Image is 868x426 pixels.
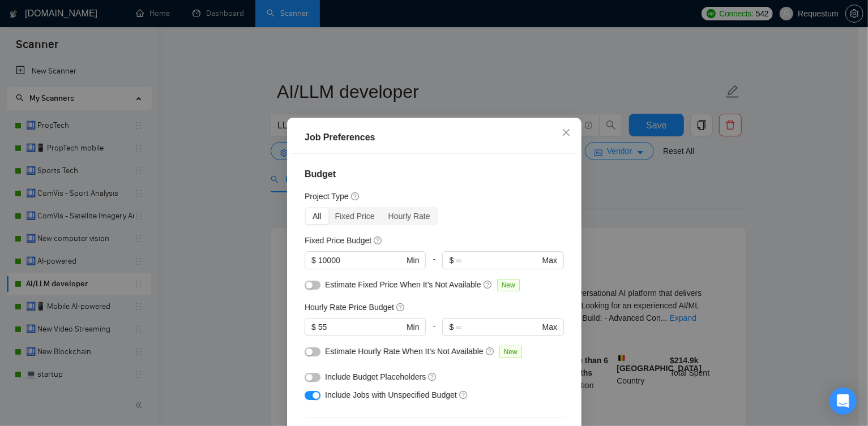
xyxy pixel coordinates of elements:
span: New [497,279,519,291]
input: ∞ [456,321,540,333]
span: Include Jobs with Unspecified Budget [325,390,457,399]
div: Job Preferences [305,131,564,144]
h4: Budget [305,167,564,181]
div: - [426,318,442,345]
h5: Project Type [305,190,349,203]
span: question-circle [396,303,405,312]
span: Estimate Hourly Rate When It’s Not Available [325,347,484,356]
div: Fixed Price [328,208,381,224]
span: Estimate Fixed Price When It’s Not Available [325,280,481,289]
span: Max [542,254,557,266]
div: Open Intercom Messenger [829,388,857,415]
span: $ [311,254,316,266]
input: 0 [318,321,404,333]
span: $ [311,321,316,333]
div: Hourly Rate [381,208,437,224]
span: Min [406,321,419,333]
input: 0 [318,254,404,266]
span: Include Budget Placeholders [325,372,426,381]
button: Close [551,118,581,148]
span: $ [449,321,454,333]
span: question-circle [483,280,492,289]
span: question-circle [428,372,437,381]
span: Min [406,254,419,266]
span: close [562,128,571,137]
span: question-circle [374,236,383,245]
div: - [426,251,442,278]
input: ∞ [456,254,540,266]
span: question-circle [485,347,494,356]
span: Max [542,321,557,333]
span: question-circle [350,192,360,201]
h5: Hourly Rate Price Budget [305,301,394,313]
div: All [306,208,328,224]
span: New [499,346,521,358]
span: $ [449,254,454,266]
h5: Fixed Price Budget [305,234,371,247]
span: question-circle [459,390,468,399]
